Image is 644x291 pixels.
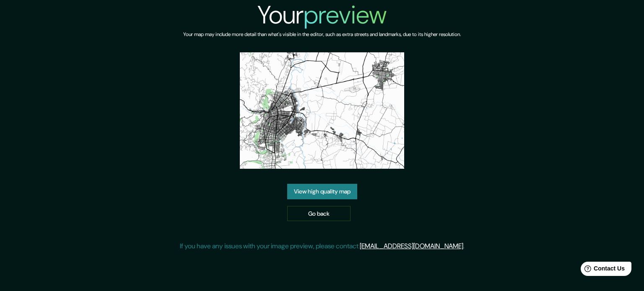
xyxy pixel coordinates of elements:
[569,258,635,282] iframe: Help widget launcher
[180,241,465,251] p: If you have any issues with your image preview, please contact .
[287,184,357,199] a: View high quality map
[360,242,463,250] a: [EMAIL_ADDRESS][DOMAIN_NAME]
[240,52,405,169] img: created-map-preview
[183,30,461,39] h6: Your map may include more detail than what's visible in the editor, such as extra streets and lan...
[287,206,351,221] a: Go back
